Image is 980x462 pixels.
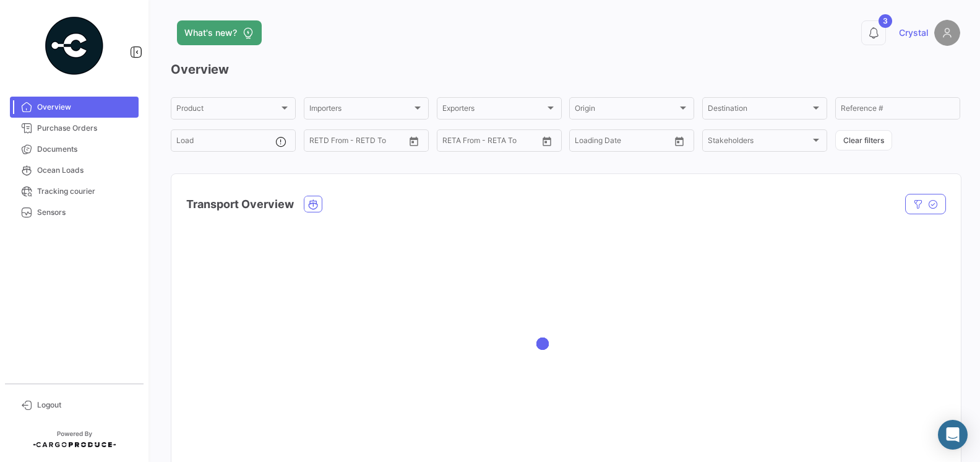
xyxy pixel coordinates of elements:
[186,196,294,213] h4: Transport Overview
[10,160,139,181] a: Ocean Loads
[899,27,928,39] span: Crystal
[37,102,134,113] span: Overview
[304,196,322,212] button: Ocean
[601,138,646,147] input: To
[10,118,139,139] a: Purchase Orders
[10,97,139,118] a: Overview
[171,61,960,78] h3: Overview
[177,20,262,45] button: What's new?
[37,186,134,197] span: Tracking courier
[10,202,139,223] a: Sensors
[538,132,556,150] button: Open calendar
[37,165,134,176] span: Ocean Loads
[37,399,134,411] span: Logout
[405,132,423,150] button: Open calendar
[708,138,810,147] span: Stakeholders
[10,181,139,202] a: Tracking courier
[37,144,134,155] span: Documents
[670,132,689,150] button: Open calendar
[442,138,460,147] input: From
[938,420,968,450] div: Abrir Intercom Messenger
[575,106,677,115] span: Origin
[43,15,105,77] img: powered-by.png
[835,130,892,150] button: Clear filters
[442,106,545,115] span: Exporters
[184,27,237,39] span: What's new?
[309,138,327,147] input: From
[708,106,810,115] span: Destination
[309,106,412,115] span: Importers
[335,138,380,147] input: To
[468,138,514,147] input: To
[10,139,139,160] a: Documents
[176,106,279,115] span: Product
[934,20,960,46] img: placeholder-user.png
[37,207,134,218] span: Sensors
[575,138,592,147] input: From
[37,123,134,134] span: Purchase Orders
